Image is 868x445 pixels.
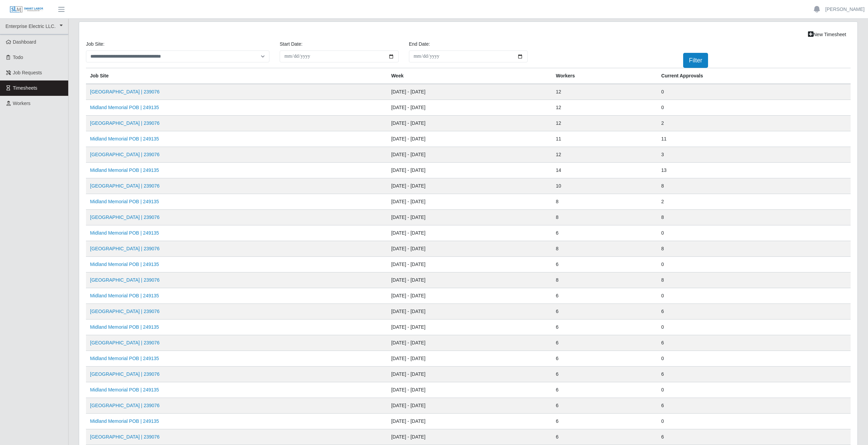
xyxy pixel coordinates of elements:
a: Midland Memorial POB | 249135 [90,293,159,298]
span: Todo [13,55,23,60]
td: [DATE] - [DATE] [387,382,552,398]
span: Dashboard [13,39,36,45]
td: [DATE] - [DATE] [387,116,552,131]
td: 8 [552,241,657,257]
a: Midland Memorial POB | 249135 [90,136,159,142]
a: New Timesheet [804,29,851,41]
td: 0 [657,320,851,335]
label: Start Date: [280,41,303,48]
td: [DATE] - [DATE] [387,429,552,445]
td: 8 [552,210,657,225]
td: 6 [552,429,657,445]
span: Workers [13,101,31,106]
a: Midland Memorial POB | 249135 [90,324,159,330]
a: [GEOGRAPHIC_DATA] | 239076 [90,309,160,314]
td: [DATE] - [DATE] [387,351,552,367]
td: [DATE] - [DATE] [387,84,552,100]
td: 8 [657,241,851,257]
a: Midland Memorial POB | 249135 [90,387,159,392]
td: [DATE] - [DATE] [387,257,552,272]
a: [GEOGRAPHIC_DATA] | 239076 [90,246,160,251]
th: Workers [552,68,657,84]
td: 0 [657,225,851,241]
td: [DATE] - [DATE] [387,320,552,335]
th: Week [387,68,552,84]
td: 8 [657,272,851,288]
a: Midland Memorial POB | 249135 [90,230,159,236]
img: SLM Logo [10,6,44,13]
td: [DATE] - [DATE] [387,100,552,116]
td: 0 [657,351,851,367]
td: [DATE] - [DATE] [387,335,552,351]
a: [GEOGRAPHIC_DATA] | 239076 [90,371,160,377]
td: [DATE] - [DATE] [387,414,552,429]
td: 6 [552,351,657,367]
span: Job Requests [13,70,42,75]
td: 10 [552,178,657,194]
td: 0 [657,414,851,429]
a: [GEOGRAPHIC_DATA] | 239076 [90,120,160,126]
td: 8 [552,194,657,210]
span: Timesheets [13,85,38,91]
td: 3 [657,147,851,163]
a: Midland Memorial POB | 249135 [90,418,159,424]
td: 6 [552,398,657,414]
td: 0 [657,100,851,116]
td: 0 [657,84,851,100]
td: 6 [657,335,851,351]
a: Midland Memorial POB | 249135 [90,105,159,110]
td: [DATE] - [DATE] [387,288,552,304]
a: [GEOGRAPHIC_DATA] | 239076 [90,89,160,94]
td: 11 [657,131,851,147]
a: [GEOGRAPHIC_DATA] | 239076 [90,277,160,283]
a: [PERSON_NAME] [825,6,865,13]
td: 8 [657,178,851,194]
td: 0 [657,382,851,398]
td: 6 [552,320,657,335]
td: 6 [657,367,851,382]
td: [DATE] - [DATE] [387,210,552,225]
td: 6 [552,288,657,304]
td: 14 [552,163,657,178]
a: [GEOGRAPHIC_DATA] | 239076 [90,214,160,220]
td: 8 [657,210,851,225]
td: 6 [657,429,851,445]
td: 6 [552,257,657,272]
a: Midland Memorial POB | 249135 [90,199,159,204]
td: 6 [657,304,851,320]
td: [DATE] - [DATE] [387,147,552,163]
td: [DATE] - [DATE] [387,398,552,414]
td: 11 [552,131,657,147]
a: Midland Memorial POB | 249135 [90,167,159,173]
td: [DATE] - [DATE] [387,225,552,241]
a: Midland Memorial POB | 249135 [90,262,159,267]
a: [GEOGRAPHIC_DATA] | 239076 [90,340,160,345]
td: [DATE] - [DATE] [387,367,552,382]
td: [DATE] - [DATE] [387,241,552,257]
td: 12 [552,100,657,116]
td: 6 [552,335,657,351]
th: Current Approvals [657,68,851,84]
td: 2 [657,194,851,210]
td: 8 [552,272,657,288]
td: 6 [552,367,657,382]
td: [DATE] - [DATE] [387,194,552,210]
td: 6 [552,304,657,320]
td: [DATE] - [DATE] [387,304,552,320]
label: End Date: [409,41,430,48]
td: 6 [552,414,657,429]
button: Filter [683,53,708,68]
td: 0 [657,257,851,272]
td: 13 [657,163,851,178]
td: 6 [552,382,657,398]
a: [GEOGRAPHIC_DATA] | 239076 [90,403,160,408]
td: [DATE] - [DATE] [387,178,552,194]
td: [DATE] - [DATE] [387,131,552,147]
td: 0 [657,288,851,304]
a: [GEOGRAPHIC_DATA] | 239076 [90,183,160,189]
td: 12 [552,116,657,131]
a: [GEOGRAPHIC_DATA] | 239076 [90,434,160,440]
td: [DATE] - [DATE] [387,163,552,178]
a: Midland Memorial POB | 249135 [90,356,159,361]
label: job site: [86,41,104,48]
